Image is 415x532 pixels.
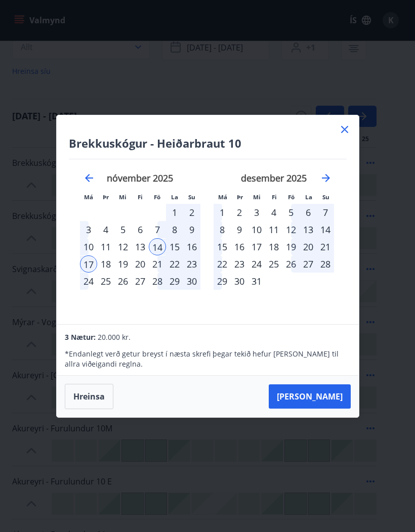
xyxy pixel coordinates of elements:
td: Choose fimmtudagur, 18. desember 2025 as your check-in date. It’s available. [265,238,282,255]
td: Choose miðvikudagur, 19. nóvember 2025 as your check-in date. It’s available. [114,255,132,273]
td: Choose miðvikudagur, 10. desember 2025 as your check-in date. It’s available. [248,221,265,238]
td: Choose laugardagur, 8. nóvember 2025 as your check-in date. It’s available. [166,221,183,238]
td: Choose fimmtudagur, 11. desember 2025 as your check-in date. It’s available. [265,221,282,238]
small: Fi [272,193,277,201]
td: Choose fimmtudagur, 6. nóvember 2025 as your check-in date. It’s available. [132,221,149,238]
div: 25 [265,255,282,273]
td: Choose fimmtudagur, 13. nóvember 2025 as your check-in date. It’s available. [132,238,149,255]
div: 24 [248,255,265,273]
div: 12 [282,221,300,238]
div: 29 [166,273,183,290]
td: Choose þriðjudagur, 16. desember 2025 as your check-in date. It’s available. [231,238,248,255]
div: 22 [214,255,231,273]
div: 8 [214,221,231,238]
td: Choose fimmtudagur, 4. desember 2025 as your check-in date. It’s available. [265,204,282,221]
td: Choose miðvikudagur, 31. desember 2025 as your check-in date. It’s available. [248,273,265,290]
p: * Endanlegt verð getur breyst í næsta skrefi þegar tekið hefur [PERSON_NAME] til allra viðeigandi... [65,349,350,369]
div: 1 [166,204,183,221]
td: Choose föstudagur, 19. desember 2025 as your check-in date. It’s available. [282,238,300,255]
strong: desember 2025 [241,172,307,184]
td: Choose föstudagur, 26. desember 2025 as your check-in date. It’s available. [282,255,300,273]
span: 3 Nætur: [65,332,96,342]
td: Choose þriðjudagur, 23. desember 2025 as your check-in date. It’s available. [231,255,248,273]
div: 23 [231,255,248,273]
td: Choose mánudagur, 10. nóvember 2025 as your check-in date. It’s available. [80,238,97,255]
div: 26 [114,273,132,290]
div: 14 [317,221,334,238]
div: 6 [132,221,149,238]
div: 15 [214,238,231,255]
td: Choose sunnudagur, 14. desember 2025 as your check-in date. It’s available. [317,221,334,238]
td: Selected. laugardagur, 15. nóvember 2025 [166,238,183,255]
td: Choose laugardagur, 6. desember 2025 as your check-in date. It’s available. [300,204,317,221]
div: 12 [114,238,132,255]
td: Choose föstudagur, 12. desember 2025 as your check-in date. It’s available. [282,221,300,238]
div: 21 [149,255,166,273]
button: [PERSON_NAME] [269,384,351,409]
small: Mi [119,193,127,201]
div: Move backward to switch to the previous month. [83,172,95,184]
small: Má [218,193,227,201]
td: Choose föstudagur, 5. desember 2025 as your check-in date. It’s available. [282,204,300,221]
td: Choose laugardagur, 1. nóvember 2025 as your check-in date. It’s available. [166,204,183,221]
div: 17 [248,238,265,255]
div: 10 [80,238,97,255]
div: Calendar [69,159,347,312]
small: Su [322,193,329,201]
small: Fi [138,193,143,201]
div: Move forward to switch to the next month. [320,172,332,184]
small: Þr [237,193,243,201]
td: Choose laugardagur, 22. nóvember 2025 as your check-in date. It’s available. [166,255,183,273]
td: Choose þriðjudagur, 2. desember 2025 as your check-in date. It’s available. [231,204,248,221]
div: 1 [214,204,231,221]
td: Choose sunnudagur, 21. desember 2025 as your check-in date. It’s available. [317,238,334,255]
small: Fö [154,193,160,201]
div: 19 [114,255,132,273]
small: La [171,193,178,201]
div: 13 [300,221,317,238]
div: 18 [265,238,282,255]
div: 13 [132,238,149,255]
div: 2 [183,204,200,221]
div: 28 [317,255,334,273]
td: Choose mánudagur, 24. nóvember 2025 as your check-in date. It’s available. [80,273,97,290]
h4: Brekkuskógur - Heiðarbraut 10 [69,136,347,151]
div: 29 [214,273,231,290]
td: Selected. sunnudagur, 16. nóvember 2025 [183,238,200,255]
td: Choose sunnudagur, 23. nóvember 2025 as your check-in date. It’s available. [183,255,200,273]
div: 4 [97,221,114,238]
div: 11 [97,238,114,255]
div: 9 [231,221,248,238]
small: Mi [253,193,261,201]
td: Selected as end date. mánudagur, 17. nóvember 2025 [80,255,97,273]
td: Choose laugardagur, 20. desember 2025 as your check-in date. It’s available. [300,238,317,255]
div: 27 [300,255,317,273]
div: 20 [300,238,317,255]
div: 14 [149,238,166,255]
td: Choose þriðjudagur, 4. nóvember 2025 as your check-in date. It’s available. [97,221,114,238]
div: 2 [231,204,248,221]
div: 18 [97,255,114,273]
td: Choose mánudagur, 15. desember 2025 as your check-in date. It’s available. [214,238,231,255]
div: 20 [132,255,149,273]
td: Choose þriðjudagur, 11. nóvember 2025 as your check-in date. It’s available. [97,238,114,255]
td: Selected as start date. föstudagur, 14. nóvember 2025 [149,238,166,255]
button: Hreinsa [65,384,113,409]
td: Choose mánudagur, 1. desember 2025 as your check-in date. It’s available. [214,204,231,221]
td: Choose miðvikudagur, 26. nóvember 2025 as your check-in date. It’s available. [114,273,132,290]
td: Choose föstudagur, 21. nóvember 2025 as your check-in date. It’s available. [149,255,166,273]
td: Choose mánudagur, 8. desember 2025 as your check-in date. It’s available. [214,221,231,238]
small: Su [188,193,195,201]
td: Choose mánudagur, 22. desember 2025 as your check-in date. It’s available. [214,255,231,273]
td: Choose mánudagur, 29. desember 2025 as your check-in date. It’s available. [214,273,231,290]
small: La [305,193,312,201]
div: 23 [183,255,200,273]
div: 31 [248,273,265,290]
td: Choose sunnudagur, 28. desember 2025 as your check-in date. It’s available. [317,255,334,273]
div: 25 [97,273,114,290]
div: 30 [231,273,248,290]
td: Choose fimmtudagur, 27. nóvember 2025 as your check-in date. It’s available. [132,273,149,290]
div: 28 [149,273,166,290]
div: 9 [183,221,200,238]
td: Choose þriðjudagur, 30. desember 2025 as your check-in date. It’s available. [231,273,248,290]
